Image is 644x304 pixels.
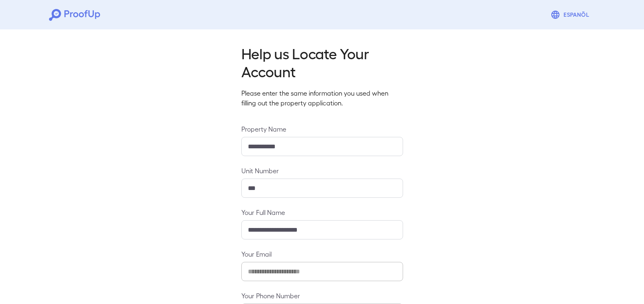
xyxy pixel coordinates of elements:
[241,166,403,175] label: Unit Number
[241,208,403,217] label: Your Full Name
[547,7,595,23] button: Espanõl
[241,88,403,108] p: Please enter the same information you used when filling out the property application.
[241,291,403,300] label: Your Phone Number
[241,249,403,259] label: Your Email
[241,44,403,80] h2: Help us Locate Your Account
[241,124,403,134] label: Property Name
